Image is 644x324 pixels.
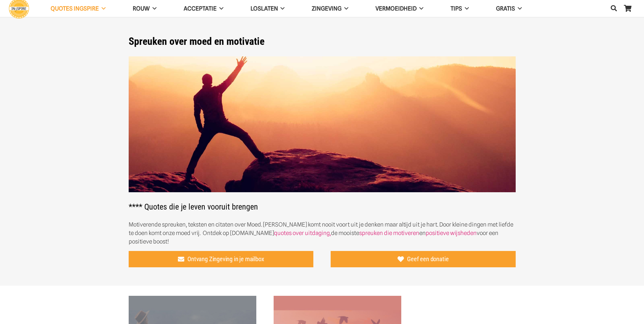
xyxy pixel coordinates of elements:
span: Acceptatie [184,5,217,12]
span: QUOTES INGSPIRE [51,5,99,12]
a: Wat je bij Terugval niet mag vergeten [274,296,401,303]
span: Zingeving [312,5,342,12]
span: Loslaten [251,5,278,12]
h2: **** Quotes die je leven vooruit brengen [129,56,516,212]
span: Geef een donatie [407,255,448,263]
span: Ontvang Zingeving in je mailbox [187,255,264,263]
span: VERMOEIDHEID [375,5,417,12]
h1: Spreuken over moed en motivatie [129,35,516,48]
span: ROUW [133,5,150,12]
a: We hebben er niet voor gekozen te LIJDEN in het leven, we mogen wel kiezen hoe het leven te LEIDE... [129,296,256,303]
a: Zoeken [607,0,621,17]
a: Geef een donatie [331,251,516,267]
img: Spreuken over moed, moedig zijn en mooie woorden over uitdaging en kracht - ingspire.nl [129,56,516,193]
span: GRATIS [496,5,515,12]
a: quotes over uitdaging, [274,230,331,236]
p: Motiverende spreuken, teksten en citaten over Moed. [PERSON_NAME] komt nooit voort uit je denken ... [129,220,516,246]
span: TIPS [450,5,462,12]
a: Ontvang Zingeving in je mailbox [129,251,314,267]
a: spreuken die motiveren [359,230,419,236]
a: positieve wijsheden [426,230,477,236]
